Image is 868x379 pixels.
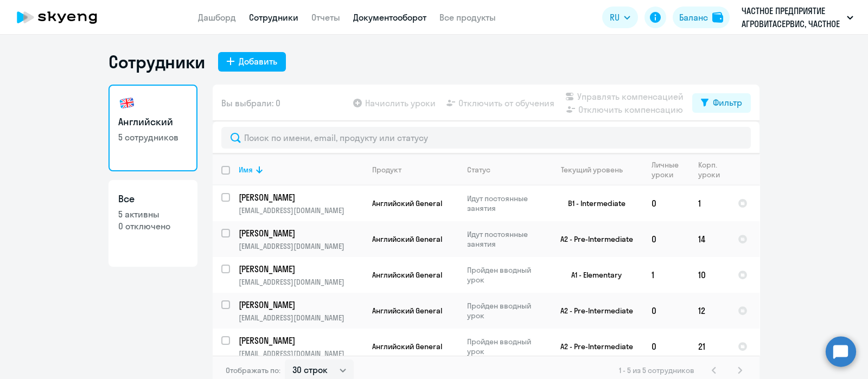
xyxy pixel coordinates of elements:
a: [PERSON_NAME] [239,227,363,239]
p: Пройден вводный урок [467,265,541,285]
p: 0 отключено [118,220,188,232]
div: Добавить [239,55,277,68]
span: Английский General [372,198,442,208]
td: 0 [643,185,690,221]
div: Продукт [372,165,458,175]
span: Английский General [372,234,442,244]
div: Корп. уроки [698,160,722,179]
a: [PERSON_NAME] [239,335,363,346]
img: english [118,94,136,112]
p: ЧАСТНОЕ ПРЕДПРИЯТИЕ АГРОВИТАСЕРВИС, ЧАСТНОЕ ПРЕДПРИЯТИЕ, Оферта [742,4,843,30]
div: Статус [467,165,490,175]
td: 12 [690,293,729,329]
div: Статус [467,165,541,175]
div: Фильтр [713,96,742,109]
a: [PERSON_NAME] [239,299,363,311]
td: A2 - Pre-Intermediate [542,329,643,364]
a: Документооборот [353,12,426,23]
a: Дашборд [198,12,236,23]
p: 5 сотрудников [118,131,188,143]
span: RU [610,11,620,24]
p: [PERSON_NAME] [239,335,361,346]
button: ЧАСТНОЕ ПРЕДПРИЯТИЕ АГРОВИТАСЕРВИС, ЧАСТНОЕ ПРЕДПРИЯТИЕ, Оферта [736,4,859,30]
p: [PERSON_NAME] [239,263,361,275]
div: Личные уроки [652,160,682,179]
div: Имя [239,165,363,175]
div: Имя [239,165,253,175]
td: 14 [690,221,729,257]
td: 0 [643,221,690,257]
span: 1 - 5 из 5 сотрудников [619,365,694,375]
p: [EMAIL_ADDRESS][DOMAIN_NAME] [239,241,363,251]
td: B1 - Intermediate [542,185,643,221]
span: Английский General [372,306,442,316]
td: 10 [690,257,729,293]
a: Отчеты [311,12,340,23]
td: 0 [643,329,690,364]
td: 0 [643,293,690,329]
p: Пройден вводный урок [467,337,541,356]
button: RU [602,7,638,28]
span: Вы выбрали: 0 [221,97,280,110]
a: [PERSON_NAME] [239,191,363,203]
p: Пройден вводный урок [467,301,541,320]
td: 21 [690,329,729,364]
td: 1 [690,185,729,221]
a: Все продукты [439,12,496,23]
p: 5 активны [118,208,188,220]
span: Английский General [372,270,442,280]
a: Все5 активны0 отключено [108,180,197,267]
button: Фильтр [692,93,751,113]
span: Отображать по: [226,365,280,375]
div: Продукт [372,165,401,175]
img: balance [712,12,723,23]
h1: Сотрудники [108,51,205,73]
h3: Английский [118,115,188,129]
input: Поиск по имени, email, продукту или статусу [221,127,751,149]
td: A1 - Elementary [542,257,643,293]
div: Корп. уроки [698,160,729,179]
td: A2 - Pre-Intermediate [542,221,643,257]
p: [EMAIL_ADDRESS][DOMAIN_NAME] [239,205,363,215]
span: Английский General [372,342,442,351]
button: Балансbalance [673,7,730,28]
p: [EMAIL_ADDRESS][DOMAIN_NAME] [239,349,363,358]
a: [PERSON_NAME] [239,263,363,275]
button: Добавить [218,52,286,72]
h3: Все [118,192,188,206]
td: A2 - Pre-Intermediate [542,293,643,329]
div: Текущий уровень [551,165,642,175]
div: Личные уроки [652,160,689,179]
a: Английский5 сотрудников [108,85,197,171]
div: Текущий уровень [561,165,623,175]
p: [PERSON_NAME] [239,299,361,311]
p: [PERSON_NAME] [239,227,361,239]
a: Сотрудники [249,12,298,23]
p: Идут постоянные занятия [467,194,541,213]
p: [PERSON_NAME] [239,191,361,203]
p: Идут постоянные занятия [467,229,541,249]
td: 1 [643,257,690,293]
p: [EMAIL_ADDRESS][DOMAIN_NAME] [239,313,363,323]
div: Баланс [679,11,708,24]
p: [EMAIL_ADDRESS][DOMAIN_NAME] [239,277,363,287]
